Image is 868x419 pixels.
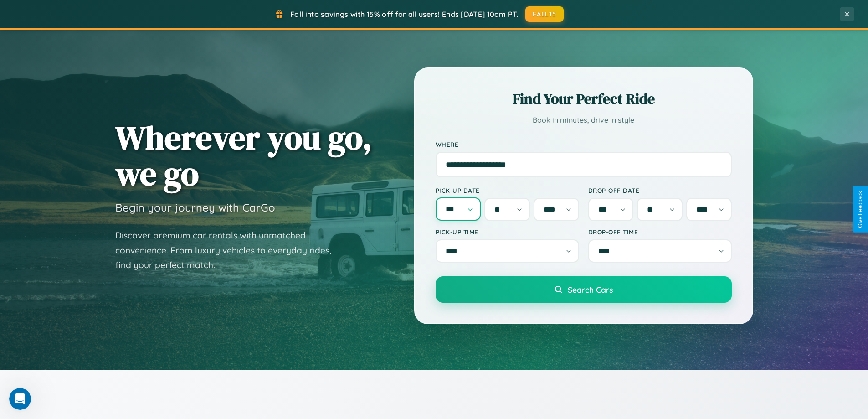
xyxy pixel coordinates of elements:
[115,119,372,191] h1: Wherever you go, we go
[588,228,732,236] label: Drop-off Time
[525,6,564,22] button: FALL15
[9,388,31,410] iframe: Intercom live chat
[857,191,863,228] div: Give Feedback
[290,10,519,19] span: Fall into savings with 15% off for all users! Ends [DATE] 10am PT.
[588,186,732,194] label: Drop-off Date
[436,228,579,236] label: Pick-up Time
[115,228,343,273] p: Discover premium car rentals with unmatched convenience. From luxury vehicles to everyday rides, ...
[436,140,732,148] label: Where
[436,114,732,127] p: Book in minutes, drive in style
[436,276,732,303] button: Search Cars
[115,201,275,214] h3: Begin your journey with CarGo
[436,89,732,109] h2: Find Your Perfect Ride
[436,186,579,194] label: Pick-up Date
[568,285,613,295] span: Search Cars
